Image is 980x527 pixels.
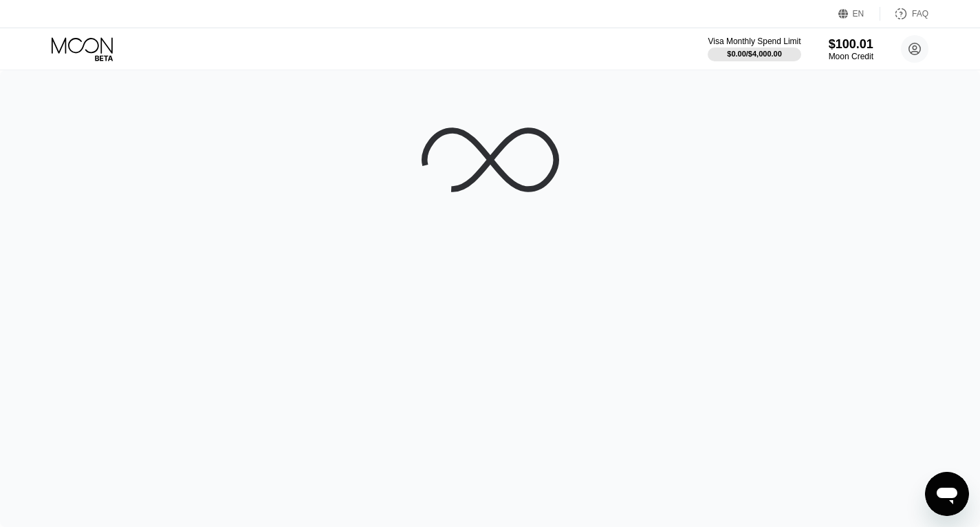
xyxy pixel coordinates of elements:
[829,52,873,61] div: Moon Credit
[925,472,969,516] iframe: Button to launch messaging window
[727,50,782,58] div: $0.00 / $4,000.00
[853,9,864,19] div: EN
[708,37,801,61] div: Visa Monthly Spend Limit$0.00/$4,000.00
[880,7,928,21] div: FAQ
[829,37,873,61] div: $100.01Moon Credit
[829,37,873,52] div: $100.01
[708,37,801,46] div: Visa Monthly Spend Limit
[912,9,928,19] div: FAQ
[838,7,880,21] div: EN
